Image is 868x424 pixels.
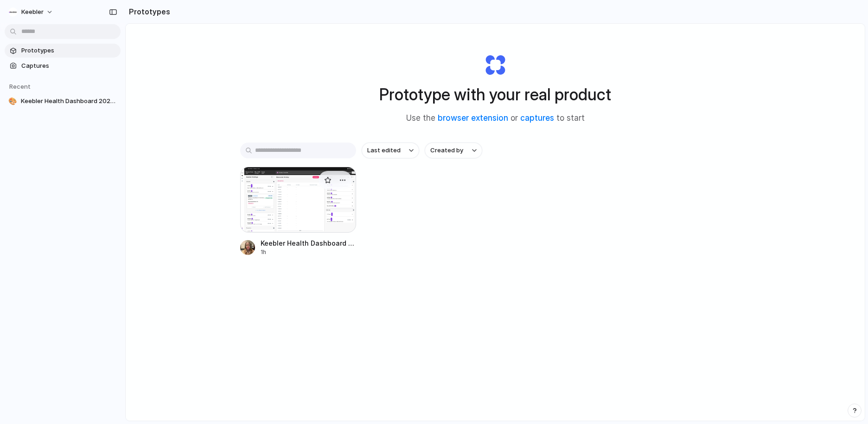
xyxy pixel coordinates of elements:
span: Keebler Health Dashboard 2025 - Best ICD Indicator [21,97,117,106]
span: Prototypes [21,46,117,55]
button: Created by [425,143,482,158]
a: captures [520,113,554,123]
span: Keebler [21,7,44,17]
span: Keebler Health Dashboard 2025 - Best ICD Indicator [261,238,356,248]
a: Prototypes [5,44,121,58]
span: Use the or to start [406,112,585,124]
div: 1h [261,248,356,256]
span: Created by [430,146,463,155]
a: 🎨Keebler Health Dashboard 2025 - Best ICD Indicator [5,94,121,108]
button: Keebler [5,5,58,20]
button: Last edited [362,143,419,158]
a: Captures [5,59,121,73]
span: Last edited [367,146,401,155]
a: browser extension [438,113,508,123]
h2: Prototypes [125,6,170,17]
span: Captures [21,61,117,71]
a: Keebler Health Dashboard 2025 - Best ICD IndicatorKeebler Health Dashboard 2025 - Best ICD Indica... [240,167,356,256]
h1: Prototype with your real product [379,82,611,107]
div: 🎨 [8,97,17,106]
span: Recent [9,83,31,90]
